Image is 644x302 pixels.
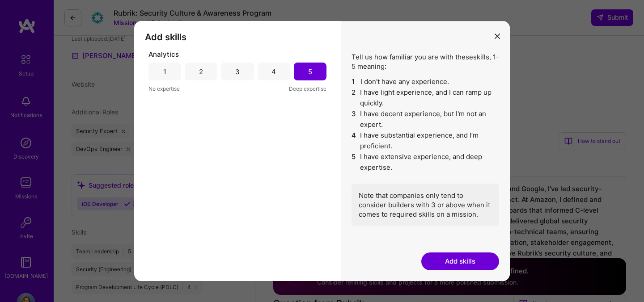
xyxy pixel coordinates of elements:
button: Add skills [421,252,499,270]
div: 4 [271,67,276,76]
span: No expertise [148,84,180,93]
li: I don't have any experience. [352,76,499,87]
li: I have substantial experience, and I’m proficient. [352,130,499,151]
li: I have extensive experience, and deep expertise. [352,151,499,173]
span: 3 [352,109,356,130]
div: Note that companies only tend to consider builders with 3 or above when it comes to required skil... [352,184,499,226]
div: 2 [199,67,203,76]
span: 1 [352,76,357,87]
div: 5 [308,67,312,76]
span: 4 [352,130,356,151]
span: Analytics [148,50,179,59]
span: 2 [352,87,356,109]
h3: Add skills [145,32,330,42]
div: Tell us how familiar you are with these skills , 1-5 meaning: [352,52,499,226]
span: 5 [352,151,356,173]
li: I have light experience, and I can ramp up quickly. [352,87,499,109]
li: I have decent experience, but I'm not an expert. [352,109,499,130]
div: 1 [163,67,166,76]
i: icon Close [495,34,500,39]
span: Deep expertise [289,84,326,93]
div: 3 [235,67,240,76]
div: modal [134,21,510,281]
